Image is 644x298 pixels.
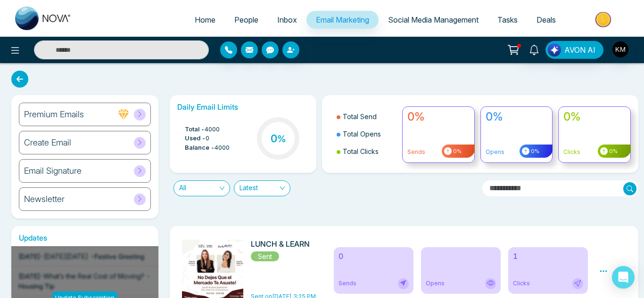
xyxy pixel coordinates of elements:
h6: 1 [513,252,583,261]
li: Total Clicks [337,143,396,160]
span: 0% [529,147,539,155]
img: Lead Flow [548,43,561,56]
button: AVON AI [545,41,603,59]
h6: Updates [11,234,158,242]
span: Balance - [185,143,215,153]
h4: 0% [486,110,548,124]
h6: 0 [339,252,409,261]
h3: 0 [271,132,286,145]
h6: Create Email [24,137,71,148]
span: 0% [608,147,618,155]
span: Latest [239,181,285,196]
h6: Daily Email Limits [177,103,309,112]
h6: Email Signature [24,166,82,176]
h4: 0% [563,110,626,124]
img: Nova CRM Logo [15,7,72,30]
span: Sends [339,279,356,288]
span: Email Marketing [316,15,369,24]
a: Tasks [488,11,527,29]
span: 4000 [215,143,230,153]
a: Inbox [268,11,306,29]
img: Market-place.gif [570,9,638,30]
img: User Avatar [612,41,628,57]
span: Sent [251,251,279,261]
span: Inbox [277,15,297,24]
span: Home [195,15,215,24]
a: Social Media Management [379,11,488,29]
span: 0% [452,147,462,155]
span: Clicks [513,279,530,288]
span: 4000 [205,125,220,134]
span: Used - [185,134,206,143]
p: Clicks [563,148,626,156]
span: Total - [185,125,205,134]
span: Social Media Management [388,15,479,24]
h6: LUNCH & LEARN [251,240,321,249]
h6: Premium Emails [24,109,84,120]
span: All [179,181,224,196]
span: % [277,133,286,145]
p: Sends [407,148,470,156]
div: Open Intercom Messenger [612,266,635,289]
li: Total Send [337,108,396,125]
a: Home [185,11,225,29]
a: Deals [527,11,565,29]
span: People [234,15,258,24]
a: Email Marketing [306,11,379,29]
span: Deals [537,15,556,24]
li: Total Opens [337,125,396,143]
h4: 0% [407,110,470,124]
span: 0 [206,134,209,143]
span: AVON AI [564,44,595,56]
h6: Newsletter [24,194,65,204]
span: Opens [426,279,445,288]
p: Opens [486,148,548,156]
a: People [225,11,268,29]
span: Tasks [497,15,518,24]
